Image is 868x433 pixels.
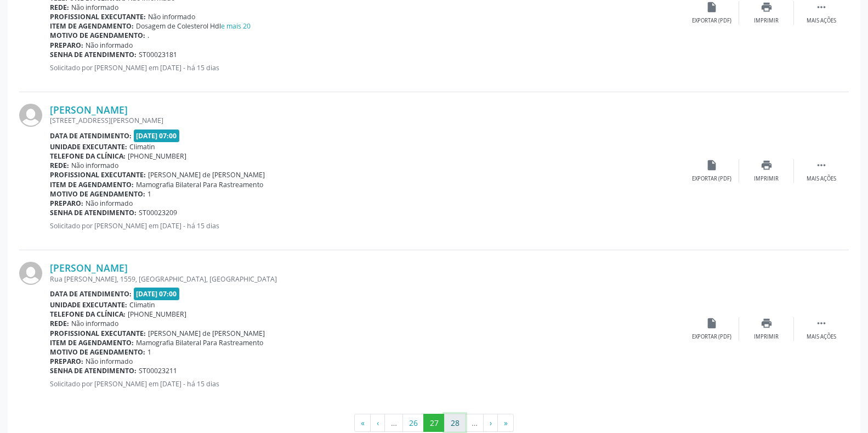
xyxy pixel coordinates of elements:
[50,366,137,375] b: Senha de atendimento:
[86,41,133,50] span: Não informado
[221,21,251,31] a: e mais 20
[50,142,127,151] b: Unidade executante:
[19,262,42,285] img: img
[50,208,137,217] b: Senha de atendimento:
[50,199,83,208] b: Preparo:
[50,41,83,50] b: Preparo:
[807,175,836,183] div: Mais ações
[761,159,773,171] i: print
[128,151,186,161] span: [PHONE_NUMBER]
[139,50,177,59] span: ST00023181
[50,3,69,12] b: Rede:
[139,208,177,217] span: ST00023209
[50,63,684,72] p: Solicitado por [PERSON_NAME] em [DATE] - há 15 dias
[128,310,186,319] span: [PHONE_NUMBER]
[354,414,371,432] button: Go to first page
[761,1,773,13] i: print
[692,333,731,341] div: Exportar (PDF)
[147,31,149,40] span: .
[50,274,684,284] div: Rua [PERSON_NAME], 1559, [GEOGRAPHIC_DATA], [GEOGRAPHIC_DATA]
[754,175,779,183] div: Imprimir
[148,170,265,179] span: [PERSON_NAME] de [PERSON_NAME]
[807,17,836,25] div: Mais ações
[19,414,849,432] ul: Pagination
[50,21,134,31] b: Item de agendamento:
[50,189,145,199] b: Motivo de agendamento:
[50,338,134,347] b: Item de agendamento:
[50,319,69,328] b: Rede:
[50,379,684,389] p: Solicitado por [PERSON_NAME] em [DATE] - há 15 dias
[136,21,251,31] span: Dosagem de Colesterol Hdl
[86,199,133,208] span: Não informado
[50,151,126,161] b: Telefone da clínica:
[134,130,180,142] span: [DATE] 07:00
[370,414,385,432] button: Go to previous page
[50,221,684,230] p: Solicitado por [PERSON_NAME] em [DATE] - há 15 dias
[147,347,151,357] span: 1
[423,414,445,432] button: Go to page 27
[754,333,779,341] div: Imprimir
[50,262,128,274] a: [PERSON_NAME]
[815,159,827,171] i: 
[147,189,151,199] span: 1
[71,319,118,328] span: Não informado
[761,317,773,329] i: print
[50,310,126,319] b: Telefone da clínica:
[50,170,146,179] b: Profissional executante:
[50,12,146,21] b: Profissional executante:
[402,414,424,432] button: Go to page 26
[497,414,514,432] button: Go to last page
[50,300,127,310] b: Unidade executante:
[71,161,118,170] span: Não informado
[50,180,134,189] b: Item de agendamento:
[136,180,263,189] span: Mamografia Bilateral Para Rastreamento
[148,12,195,21] span: Não informado
[754,17,779,25] div: Imprimir
[483,414,498,432] button: Go to next page
[134,288,180,300] span: [DATE] 07:00
[50,347,145,357] b: Motivo de agendamento:
[815,317,827,329] i: 
[148,329,265,338] span: [PERSON_NAME] de [PERSON_NAME]
[50,104,128,116] a: [PERSON_NAME]
[692,175,731,183] div: Exportar (PDF)
[706,317,718,329] i: insert_drive_file
[129,142,155,151] span: Climatin
[50,161,69,170] b: Rede:
[807,333,836,341] div: Mais ações
[139,366,177,375] span: ST00023211
[815,1,827,13] i: 
[136,338,263,347] span: Mamografia Bilateral Para Rastreamento
[706,1,718,13] i: insert_drive_file
[50,131,132,140] b: Data de atendimento:
[692,17,731,25] div: Exportar (PDF)
[706,159,718,171] i: insert_drive_file
[86,357,133,366] span: Não informado
[50,329,146,338] b: Profissional executante:
[71,3,118,12] span: Não informado
[444,414,466,432] button: Go to page 28
[19,104,42,127] img: img
[129,300,155,310] span: Climatin
[50,31,145,40] b: Motivo de agendamento:
[50,50,137,59] b: Senha de atendimento:
[50,289,132,299] b: Data de atendimento:
[50,116,684,125] div: [STREET_ADDRESS][PERSON_NAME]
[50,357,83,366] b: Preparo:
